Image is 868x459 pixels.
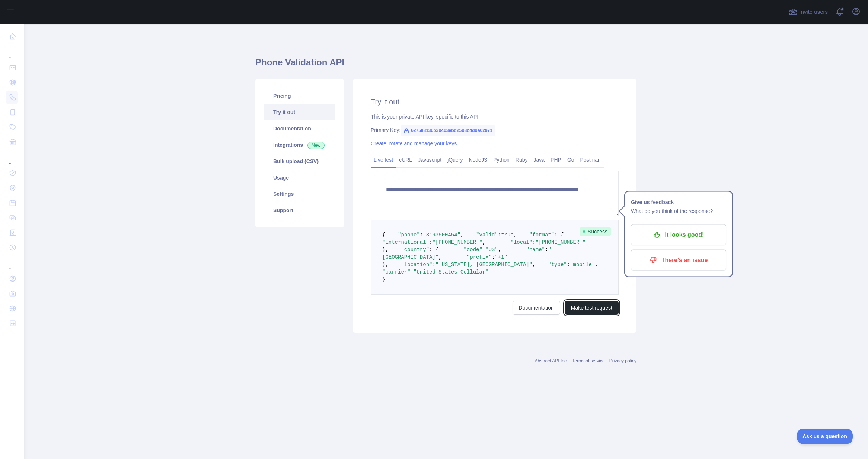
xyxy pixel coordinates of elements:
div: ... [6,150,18,165]
span: "country" [401,247,429,253]
a: Settings [264,186,335,202]
span: "United States Cellular" [414,269,489,275]
span: , [595,262,598,268]
span: : [482,247,485,253]
a: Privacy policy [609,358,636,363]
span: "mobile" [570,262,595,268]
a: Ruby [513,154,531,166]
span: "[PHONE_NUMBER]" [432,239,482,245]
span: { [382,232,385,238]
div: Primary Key: [371,126,619,134]
a: Try it out [264,104,335,120]
a: Documentation [513,301,560,315]
span: 627588136b3b403ebd25b8b4dda02971 [401,125,495,136]
span: "[PHONE_NUMBER]" [536,239,585,245]
a: Support [264,202,335,219]
h2: Try it out [371,97,619,107]
a: Integrations New [264,137,335,153]
div: This is your private API key, specific to this API. [371,113,619,120]
span: , [482,239,485,245]
iframe: Toggle Customer Support [797,429,853,444]
span: } [382,277,385,282]
span: Invite users [799,8,828,16]
button: Make test request [565,301,619,315]
span: }, [382,247,389,253]
span: }, [382,262,389,268]
span: : [498,232,501,238]
span: "3193500454" [423,232,460,238]
span: : [567,262,570,268]
a: PHP [548,154,564,166]
span: : [411,269,414,275]
a: Live test [371,154,396,166]
div: ... [6,256,18,271]
span: "phone" [398,232,420,238]
a: Go [564,154,577,166]
span: , [532,262,535,268]
a: Python [490,154,513,166]
span: "type" [548,262,567,268]
span: "prefix" [467,254,492,260]
span: : { [554,232,564,238]
a: cURL [396,154,415,166]
a: Pricing [264,88,335,104]
span: "local" [510,239,532,245]
span: "US" [485,247,498,253]
span: , [498,247,501,253]
span: : [420,232,423,238]
span: : [429,239,432,245]
span: , [460,232,463,238]
a: Documentation [264,120,335,137]
span: : [545,247,548,253]
span: "format" [529,232,554,238]
a: Java [531,154,548,166]
span: , [438,254,441,260]
h1: Phone Validation API [255,56,636,74]
span: "valid" [476,232,498,238]
span: , [514,232,517,238]
div: ... [6,45,18,59]
span: : [492,254,495,260]
span: "[US_STATE], [GEOGRAPHIC_DATA]" [435,262,532,268]
span: "name" [526,247,545,253]
a: Usage [264,169,335,186]
span: : [432,262,435,268]
a: Postman [577,154,604,166]
p: What do you think of the response? [631,207,726,216]
span: "code" [463,247,482,253]
a: NodeJS [466,154,490,166]
span: "international" [382,239,429,245]
span: true [501,232,514,238]
span: : { [429,247,438,253]
a: Create, rotate and manage your keys [371,140,457,146]
a: Terms of service [572,358,604,363]
span: "carrier" [382,269,411,275]
a: Bulk upload (CSV) [264,153,335,169]
button: Invite users [787,6,829,18]
a: Abstract API Inc. [535,358,568,363]
h1: Give us feedback [631,198,726,207]
span: : [532,239,535,245]
a: Javascript [415,154,444,166]
span: "location" [401,262,432,268]
span: "+1" [495,254,507,260]
span: Success [580,227,611,236]
span: New [307,142,325,149]
a: jQuery [444,154,466,166]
